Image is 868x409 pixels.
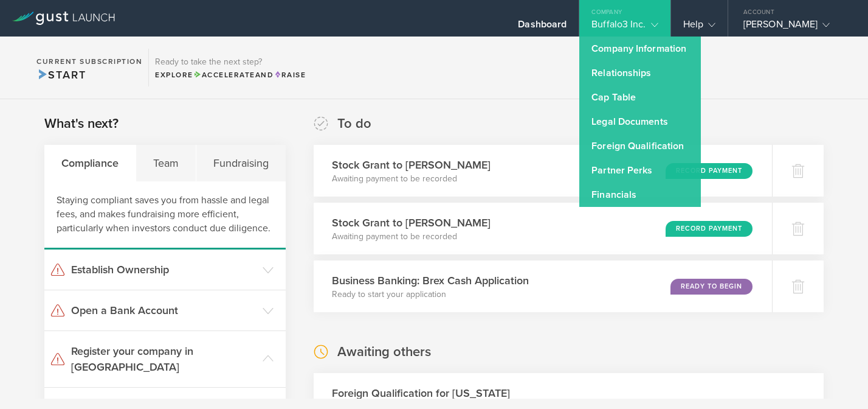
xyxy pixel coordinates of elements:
div: Stock Grant to [PERSON_NAME]Awaiting payment to be recordedRecord Payment [314,203,772,254]
p: Awaiting payment to be recorded [332,173,491,185]
span: Raise [274,71,306,79]
div: Record Payment [666,163,753,179]
h3: Business Banking: Brex Cash Application [332,273,529,288]
h3: Foreign Qualification for [US_STATE] [332,385,510,401]
h2: To do [337,115,371,133]
h3: Stock Grant to [PERSON_NAME] [332,157,491,173]
p: Awaiting payment to be recorded [332,231,491,243]
div: Explore [155,69,306,80]
h2: Current Subscription [36,58,142,65]
p: Ready to start your application [332,288,529,301]
div: Buffalo3 Inc. [591,18,658,37]
div: Compliance [44,145,136,181]
div: Team [136,145,196,181]
h3: Register your company in [GEOGRAPHIC_DATA] [71,343,257,375]
div: Help [683,18,715,37]
div: Business Banking: Brex Cash ApplicationReady to start your applicationReady to Begin [314,260,772,312]
div: Stock Grant to [PERSON_NAME]Awaiting payment to be recordedRecord Payment [314,145,772,197]
div: Record Payment [666,221,753,237]
h3: Stock Grant to [PERSON_NAME] [332,215,491,231]
span: Accelerate [193,71,255,79]
div: [PERSON_NAME] [743,18,847,37]
div: Staying compliant saves you from hassle and legal fees, and makes fundraising more efficient, par... [44,181,286,250]
h3: Establish Ownership [71,262,257,278]
h2: What's next? [44,115,119,133]
h2: Awaiting others [337,343,431,361]
span: Start [36,68,86,82]
h3: Open a Bank Account [71,302,257,318]
h3: Ready to take the next step? [155,58,306,66]
div: Ready to take the next step?ExploreAccelerateandRaise [148,49,312,86]
div: Fundraising [196,145,286,181]
span: and [193,71,274,79]
div: Ready to Begin [670,279,753,295]
div: Dashboard [518,18,567,37]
